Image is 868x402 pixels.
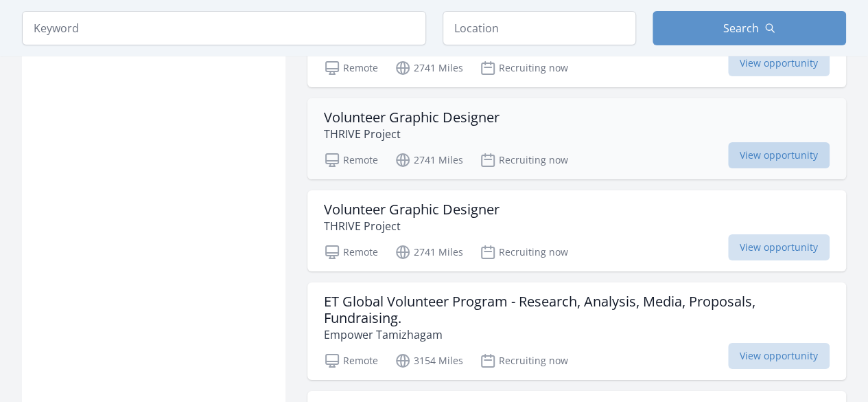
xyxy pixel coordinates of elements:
p: 2741 Miles [395,60,463,76]
a: Volunteer Graphic Designer THRIVE Project Remote 2741 Miles Recruiting now View opportunity [307,190,846,271]
span: View opportunity [728,234,830,260]
p: Recruiting now [480,152,568,168]
input: Location [443,11,636,45]
p: THRIVE Project [324,126,500,142]
h3: Volunteer Graphic Designer [324,109,500,126]
a: Volunteer Graphic Designer THRIVE Project Remote 2741 Miles Recruiting now View opportunity [307,98,846,179]
p: Remote [324,152,378,168]
p: 2741 Miles [395,152,463,168]
p: Recruiting now [480,353,568,369]
input: Keyword [22,11,426,45]
button: Search [653,11,846,45]
p: Recruiting now [480,244,568,260]
a: ET Global Volunteer Program - Research, Analysis, Media, Proposals, Fundraising. Empower Tamizhag... [307,282,846,380]
span: View opportunity [728,343,830,369]
p: 2741 Miles [395,244,463,260]
p: THRIVE Project [324,218,500,234]
p: 3154 Miles [395,353,463,369]
h3: Volunteer Graphic Designer [324,201,500,218]
span: View opportunity [728,50,830,76]
h3: ET Global Volunteer Program - Research, Analysis, Media, Proposals, Fundraising. [324,293,830,326]
span: Search [723,20,759,36]
p: Remote [324,244,378,260]
p: Recruiting now [480,60,568,76]
p: Remote [324,353,378,369]
span: View opportunity [728,142,830,168]
p: Empower Tamizhagam [324,326,830,343]
p: Remote [324,60,378,76]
